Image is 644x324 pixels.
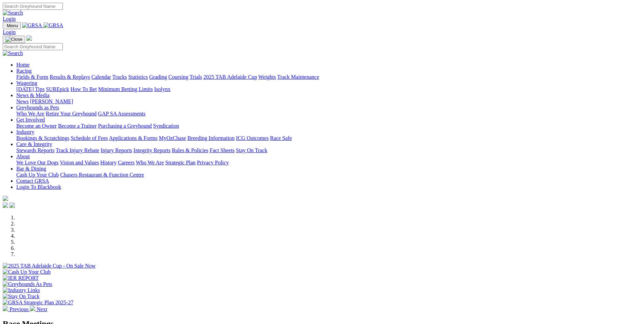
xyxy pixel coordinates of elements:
[16,117,45,123] a: Get Involved
[189,74,202,80] a: Trials
[270,135,292,141] a: Race Safe
[16,135,69,141] a: Bookings & Scratchings
[3,29,16,35] a: Login
[3,22,21,29] button: Toggle navigation
[154,86,170,92] a: Isolynx
[3,306,8,311] img: chevron-left-pager-white.svg
[71,86,97,92] a: How To Bet
[46,111,97,116] a: Retire Your Greyhound
[91,74,111,80] a: Calendar
[37,306,47,312] span: Next
[236,135,269,141] a: ICG Outcomes
[3,202,8,208] img: facebook.svg
[16,147,54,153] a: Stewards Reports
[10,202,15,208] img: twitter.svg
[149,74,167,80] a: Grading
[3,300,73,306] img: GRSA Strategic Plan 2025-27
[98,111,146,116] a: GAP SA Assessments
[98,86,153,92] a: Minimum Betting Limits
[16,98,641,105] div: News & Media
[16,154,30,159] a: About
[3,36,25,43] button: Toggle navigation
[136,160,164,165] a: Who We Are
[187,135,235,141] a: Breeding Information
[16,105,59,110] a: Greyhounds as Pets
[3,263,96,269] img: 2025 TAB Adelaide Cup - On Sale Now
[16,123,641,129] div: Get Involved
[153,123,179,129] a: Syndication
[16,74,48,80] a: Fields & Form
[133,147,170,153] a: Integrity Reports
[3,287,40,293] img: Industry Links
[16,184,61,190] a: Login To Blackbook
[100,160,116,165] a: History
[197,160,229,165] a: Privacy Policy
[128,74,148,80] a: Statistics
[3,275,39,281] img: IER REPORT
[16,92,50,98] a: News & Media
[16,172,59,178] a: Cash Up Your Club
[172,147,208,153] a: Rules & Policies
[112,74,127,80] a: Tracks
[50,74,90,80] a: Results & Replays
[16,86,44,92] a: [DATE] Tips
[30,306,35,311] img: chevron-right-pager-white.svg
[16,178,49,184] a: Contact GRSA
[203,74,257,80] a: 2025 TAB Adelaide Cup
[3,196,8,201] img: logo-grsa-white.png
[98,123,152,129] a: Purchasing a Greyhound
[16,111,641,117] div: Greyhounds as Pets
[60,172,144,178] a: Chasers Restaurant & Function Centre
[159,135,186,141] a: MyOzChase
[56,147,99,153] a: Track Injury Rebate
[16,141,52,147] a: Care & Integrity
[236,147,267,153] a: Stay On Track
[3,269,51,275] img: Cash Up Your Club
[43,22,63,29] img: GRSA
[277,74,319,80] a: Track Maintenance
[16,135,641,141] div: Industry
[58,123,97,129] a: Become a Trainer
[16,123,57,129] a: Become an Owner
[5,37,22,42] img: Close
[22,22,42,29] img: GRSA
[258,74,276,80] a: Weights
[165,160,196,165] a: Strategic Plan
[3,16,16,22] a: Login
[3,50,23,56] img: Search
[7,23,18,28] span: Menu
[3,10,23,16] img: Search
[60,160,99,165] a: Vision and Values
[16,62,30,68] a: Home
[46,86,69,92] a: SUREpick
[3,306,30,312] a: Previous
[16,86,641,92] div: Wagering
[30,306,47,312] a: Next
[71,135,108,141] a: Schedule of Fees
[3,43,63,50] input: Search
[100,147,132,153] a: Injury Reports
[3,293,39,300] img: Stay On Track
[168,74,188,80] a: Coursing
[118,160,134,165] a: Careers
[16,129,34,135] a: Industry
[16,160,58,165] a: We Love Our Dogs
[16,68,32,74] a: Racing
[10,306,29,312] span: Previous
[210,147,235,153] a: Fact Sheets
[16,147,641,154] div: Care & Integrity
[16,160,641,166] div: About
[16,98,29,104] a: News
[16,166,46,172] a: Bar & Dining
[16,111,44,116] a: Who We Are
[3,281,52,287] img: Greyhounds As Pets
[30,98,73,104] a: [PERSON_NAME]
[26,35,32,41] img: logo-grsa-white.png
[16,80,37,86] a: Wagering
[3,3,63,10] input: Search
[109,135,158,141] a: Applications & Forms
[16,172,641,178] div: Bar & Dining
[16,74,641,80] div: Racing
